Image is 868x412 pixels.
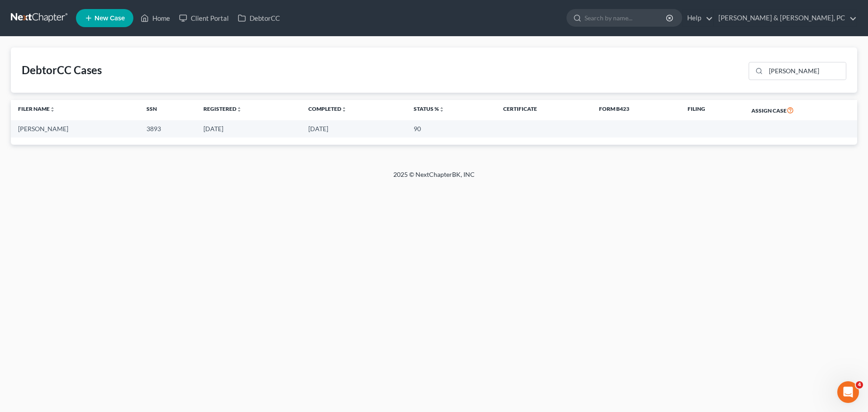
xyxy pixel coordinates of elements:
td: 90 [406,120,496,137]
i: unfold_more [439,107,444,112]
th: SSN [139,100,197,121]
td: [DATE] [301,120,406,137]
th: Form B423 [592,100,680,121]
th: Filing [680,100,744,121]
i: unfold_more [341,107,347,112]
a: Registeredunfold_more [203,105,242,112]
input: Search by name... [585,9,667,26]
a: [PERSON_NAME] & [PERSON_NAME], PC [714,10,857,26]
a: Client Portal [175,10,233,26]
a: Home [136,10,175,26]
a: Status %unfold_more [414,105,444,112]
a: Help [683,10,713,26]
a: Filer Nameunfold_more [18,105,55,112]
th: Certificate [496,100,592,121]
input: Search... [766,62,846,80]
div: DebtorCC Cases [22,63,102,77]
th: Assign Case [744,100,857,121]
div: 3893 [146,124,189,133]
a: Completedunfold_more [308,105,347,112]
span: New Case [94,15,125,22]
a: DebtorCC [233,10,284,26]
span: 4 [856,381,863,388]
i: unfold_more [236,107,242,112]
td: [DATE] [196,120,301,137]
iframe: Intercom live chat [837,381,859,403]
div: 2025 © NextChapterBK, INC [176,170,692,186]
i: unfold_more [50,107,55,112]
div: [PERSON_NAME] [18,124,132,133]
